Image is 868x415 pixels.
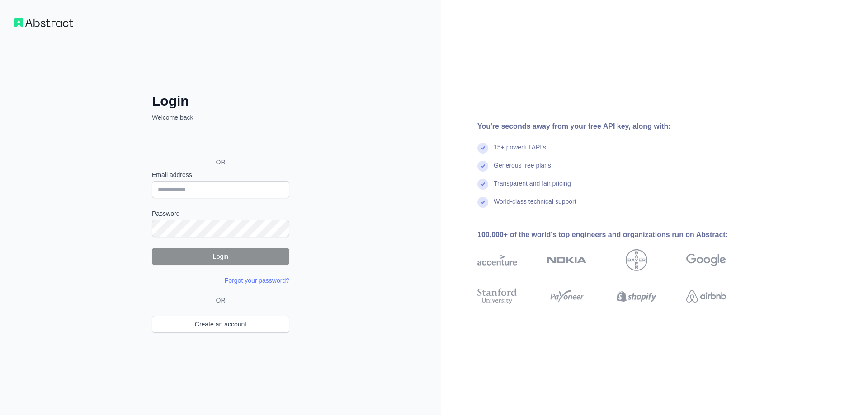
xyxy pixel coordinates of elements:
[209,158,233,167] span: OR
[212,296,229,305] span: OR
[626,249,647,271] img: bayer
[686,286,726,306] img: airbnb
[152,93,289,109] h2: Login
[494,161,551,179] div: Generous free plans
[494,143,546,161] div: 15+ powerful API's
[494,179,571,197] div: Transparent and fair pricing
[477,229,755,240] div: 100,000+ of the world's top engineers and organizations run on Abstract:
[547,286,587,306] img: payoneer
[477,143,488,154] img: check mark
[477,121,755,132] div: You're seconds away from your free API key, along with:
[494,197,576,215] div: World-class technical support
[617,286,656,306] img: shopify
[152,248,289,265] button: Login
[14,18,73,27] img: Workflow
[152,170,289,179] label: Email address
[225,277,289,284] a: Forgot your password?
[477,179,488,190] img: check mark
[152,209,289,218] label: Password
[152,316,289,333] a: Create an account
[152,113,289,122] p: Welcome back
[477,161,488,172] img: check mark
[686,249,726,271] img: google
[147,132,292,152] iframe: Botão Iniciar sessão com o Google
[477,197,488,208] img: check mark
[477,286,517,306] img: stanford university
[477,249,517,271] img: accenture
[547,249,587,271] img: nokia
